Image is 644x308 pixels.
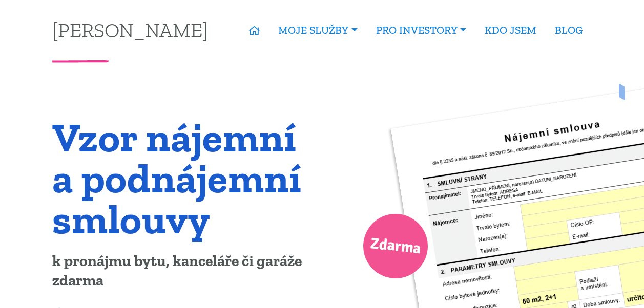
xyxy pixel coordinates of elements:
[546,18,592,42] a: BLOG
[52,20,208,40] a: [PERSON_NAME]
[269,18,366,42] a: MOJE SLUŽBY
[367,18,475,42] a: PRO INVESTORY
[52,252,315,291] p: k pronájmu bytu, kanceláře či garáže zdarma
[475,18,546,42] a: KDO JSEM
[52,117,315,239] h1: Vzor nájemní a podnájemní smlouvy
[369,230,422,262] span: Zdarma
